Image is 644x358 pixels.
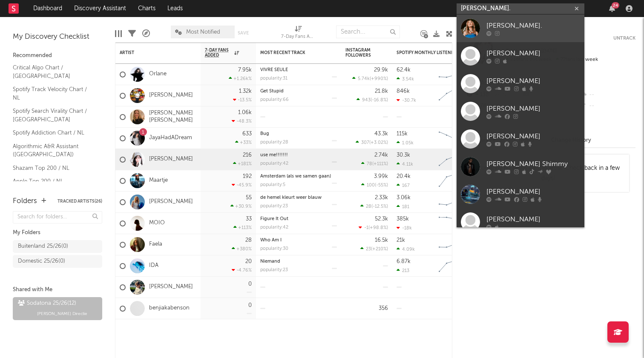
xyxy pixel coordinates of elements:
[366,247,371,252] span: 23
[260,50,324,55] div: Most Recent Track
[457,97,584,125] a: [PERSON_NAME]
[397,238,405,243] div: 21k
[205,48,232,58] span: 7-Day Fans Added
[232,182,252,188] div: -45.9 %
[13,142,94,159] a: Algorithmic A&R Assistant ([GEOGRAPHIC_DATA])
[13,255,102,268] a: Domestic 25/26(0)
[609,5,615,12] button: 24
[435,213,473,234] svg: Chart title
[486,103,580,114] div: [PERSON_NAME]
[364,226,368,230] span: -1
[397,161,413,167] div: 4.11k
[435,192,473,213] svg: Chart title
[149,262,158,269] a: IDA
[18,298,76,309] div: Sodatona 25/26 ( 12 )
[397,225,412,231] div: -18k
[613,34,635,43] button: Untrack
[486,186,580,197] div: [PERSON_NAME]
[367,162,372,166] span: 78
[13,51,102,61] div: Recommended
[397,140,414,146] div: 1.05k
[579,100,635,112] div: --
[260,153,288,158] a: use me!!!!!!!
[233,97,252,103] div: -13.5 %
[435,234,473,255] svg: Chart title
[149,110,196,124] a: [PERSON_NAME] [PERSON_NAME]
[245,238,252,243] div: 28
[233,225,252,230] div: +113 %
[243,152,252,158] div: 216
[260,195,337,200] div: de hemel kleurt weer blauw
[13,32,102,42] div: My Discovery Checklist
[367,183,375,188] span: 100
[457,42,584,70] a: [PERSON_NAME]
[361,182,388,188] div: ( )
[397,216,409,222] div: 385k
[260,132,269,136] a: Bug
[232,118,252,124] div: -48.3 %
[486,20,580,31] div: [PERSON_NAME].
[13,240,102,253] a: Buitenland 25/26(0)
[149,284,193,291] a: [PERSON_NAME]
[397,204,409,209] div: 181
[128,21,136,46] div: Filters
[397,183,410,188] div: 167
[230,203,252,209] div: +30.9 %
[260,97,289,102] div: popularity: 66
[486,214,580,224] div: [PERSON_NAME]
[149,135,192,142] a: JayaHadADream
[149,198,193,206] a: [PERSON_NAME]
[142,21,150,46] div: A&R Pipeline
[149,241,162,248] a: Faela
[397,76,414,82] div: 3.54k
[486,48,580,58] div: [PERSON_NAME]
[375,238,388,243] div: 16.5k
[373,204,387,209] span: -12.5 %
[13,297,102,320] a: Sodatona 25/26(12)[PERSON_NAME] Directie
[379,306,388,311] div: 356
[57,199,102,203] button: Tracked Artists(26)
[370,226,387,230] span: +98.8 %
[186,29,220,35] span: Most Notified
[13,63,94,80] a: Critical Algo Chart / [GEOGRAPHIC_DATA]
[397,195,411,200] div: 3.06k
[238,31,249,35] button: Save
[13,196,37,206] div: Folders
[352,76,388,81] div: ( )
[243,174,252,179] div: 192
[13,177,94,186] a: Apple Top 200 / NL
[372,98,387,103] span: -16.8 %
[435,170,473,192] svg: Chart title
[260,268,288,272] div: popularity: 23
[361,140,369,145] span: 307
[486,76,580,86] div: [PERSON_NAME]
[242,131,252,137] div: 633
[360,246,388,252] div: ( )
[260,246,288,251] div: popularity: 30
[149,71,167,78] a: Orlane
[435,255,473,277] svg: Chart title
[260,238,282,243] a: Who Am I
[375,89,388,94] div: 21.8k
[232,246,252,252] div: +380 %
[246,195,252,200] div: 55
[356,97,388,103] div: ( )
[374,174,388,179] div: 3.99k
[366,204,371,209] span: 28
[486,131,580,141] div: [PERSON_NAME]
[115,21,122,46] div: Edit Columns
[397,131,408,137] div: 115k
[246,216,252,222] div: 33
[374,131,388,137] div: 43.3k
[149,92,193,99] a: [PERSON_NAME]
[372,247,387,252] span: +210 %
[397,152,410,158] div: 30.3k
[397,174,411,179] div: 20.4k
[374,152,388,158] div: 2.74k
[13,211,102,223] input: Search for folders...
[260,140,288,145] div: popularity: 28
[232,267,252,273] div: -4.76 %
[37,309,87,319] span: [PERSON_NAME] Directie
[435,128,473,149] svg: Chart title
[238,110,252,115] div: 1.06k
